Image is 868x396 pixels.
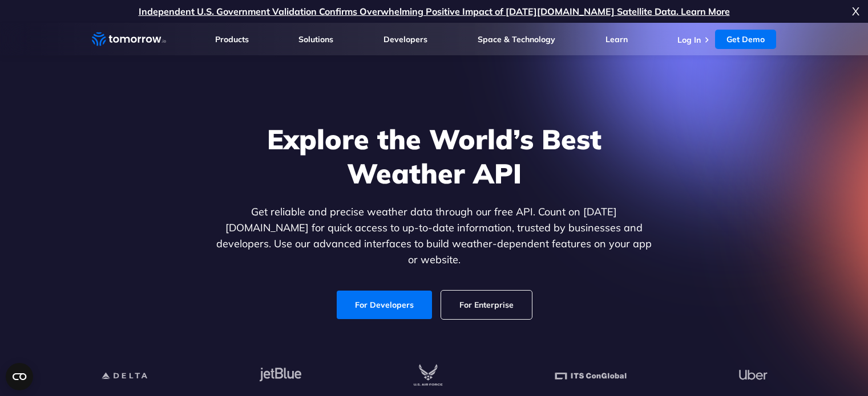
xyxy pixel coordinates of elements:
p: Get reliable and precise weather data through our free API. Count on [DATE][DOMAIN_NAME] for quic... [214,204,655,268]
a: For Enterprise [441,291,532,319]
a: Get Demo [715,30,776,49]
a: Developers [383,34,427,44]
a: Solutions [298,34,333,44]
a: Products [215,34,249,44]
button: Open CMP widget [6,363,33,390]
a: For Developers [337,291,432,319]
a: Log In [677,35,701,45]
a: Learn [605,34,628,44]
a: Independent U.S. Government Validation Confirms Overwhelming Positive Impact of [DATE][DOMAIN_NAM... [139,6,730,17]
a: Home link [92,31,166,48]
h1: Explore the World’s Best Weather API [214,122,655,190]
a: Space & Technology [478,34,555,44]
